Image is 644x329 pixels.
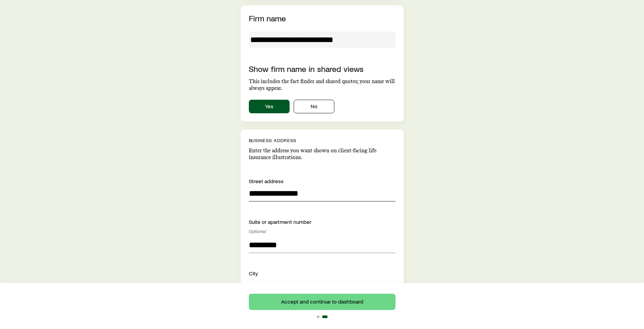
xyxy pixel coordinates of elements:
div: Suite or apartment number [249,218,395,234]
div: Optional [249,229,395,234]
div: Street address [249,177,395,185]
div: City [249,269,395,277]
button: Accept and continue to dashboard [249,294,395,310]
label: Show firm name in shared views [249,64,364,74]
div: showAgencyNameInSharedViews [249,100,395,113]
p: Business address [249,138,395,143]
button: No [294,100,334,113]
button: Yes [249,100,290,113]
p: Enter the address you want shown on client-facing life insurance illustrations. [249,147,395,161]
p: This includes the fact finder and shared quotes; your name will always appear. [249,78,395,92]
label: Firm name [249,13,286,23]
